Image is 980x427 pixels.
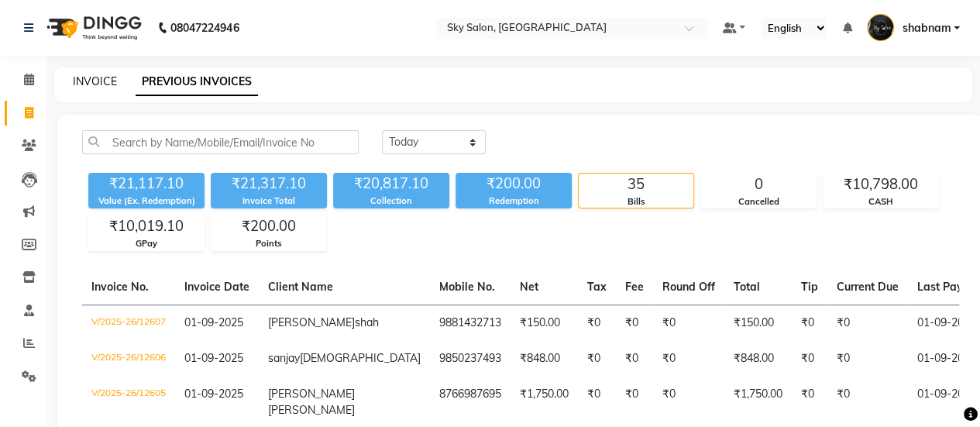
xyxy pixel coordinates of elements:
span: Total [734,280,760,294]
span: Net [520,280,538,294]
td: 9881432713 [430,305,511,341]
div: ₹10,798.00 [824,174,938,195]
div: GPay [89,237,204,250]
input: Search by Name/Mobile/Email/Invoice No [82,130,359,154]
td: ₹848.00 [724,341,792,377]
div: ₹21,117.10 [88,173,205,195]
div: ₹20,817.10 [333,173,449,195]
td: ₹0 [578,305,616,341]
span: shabnam [902,20,951,36]
span: shah [355,315,379,329]
span: Tax [587,280,607,294]
div: Invoice Total [211,195,327,208]
a: PREVIOUS INVOICES [136,68,258,96]
td: ₹0 [616,341,653,377]
td: ₹0 [653,341,724,377]
span: Client Name [268,280,333,294]
span: Mobile No. [439,280,495,294]
td: ₹0 [792,341,827,377]
span: Invoice No. [91,280,149,294]
div: CASH [824,195,938,208]
div: Collection [333,195,449,208]
td: ₹0 [792,305,827,341]
td: ₹848.00 [511,341,578,377]
div: ₹10,019.10 [89,215,204,237]
img: logo [40,6,146,50]
span: [PERSON_NAME] [268,387,355,401]
td: ₹150.00 [511,305,578,341]
div: Redemption [456,195,572,208]
div: ₹21,317.10 [211,173,327,195]
div: ₹200.00 [211,215,326,237]
span: Invoice Date [184,280,249,294]
span: 01-09-2025 [184,387,243,401]
td: ₹0 [827,341,908,377]
td: ₹0 [578,341,616,377]
div: Bills [579,195,693,208]
td: ₹0 [827,305,908,341]
div: 0 [701,174,816,195]
td: 9850237493 [430,341,511,377]
img: shabnam [867,14,894,41]
div: Cancelled [701,195,816,208]
span: [PERSON_NAME] [268,403,355,417]
td: V/2025-26/12606 [82,341,175,377]
div: ₹200.00 [456,173,572,195]
span: Tip [801,280,818,294]
td: ₹0 [616,305,653,341]
b: 08047224946 [170,6,239,50]
span: 01-09-2025 [184,351,243,365]
div: Value (Ex. Redemption) [88,195,205,208]
td: ₹0 [653,305,724,341]
div: Points [211,237,326,250]
div: 35 [579,174,693,195]
span: Fee [625,280,644,294]
td: V/2025-26/12607 [82,305,175,341]
span: 01-09-2025 [184,315,243,329]
span: sanjay [268,351,300,365]
span: [PERSON_NAME] [268,315,355,329]
a: INVOICE [73,74,117,88]
td: ₹150.00 [724,305,792,341]
span: [DEMOGRAPHIC_DATA] [300,351,421,365]
span: Round Off [662,280,715,294]
span: Current Due [837,280,899,294]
